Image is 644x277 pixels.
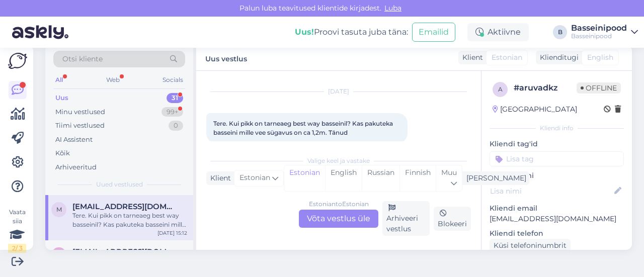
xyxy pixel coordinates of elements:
span: Muu [441,168,457,177]
div: 2 / 3 [8,244,26,253]
div: All [53,73,65,86]
div: Klienditugi [536,52,579,63]
p: Kliendi email [490,203,624,214]
div: Finnish [399,165,436,191]
span: Luba [381,4,405,13]
b: Uus! [295,27,314,37]
div: 31 [167,93,183,103]
span: Otsi kliente [62,54,103,64]
p: Kliendi tag'id [490,139,624,149]
span: Estonian [239,172,270,183]
div: Kõik [55,148,70,158]
div: Võta vestlus üle [299,210,378,228]
div: Arhiveeri vestlus [382,201,430,236]
div: # aruvadkz [514,82,577,94]
div: Klient [206,173,231,183]
div: Russian [362,165,399,191]
p: [EMAIL_ADDRESS][DOMAIN_NAME] [490,214,624,224]
span: Tere. Kui pikk on tarneaeg best way basseinil? Kas pakuteka basseini mille vee sügavus on ca 1,2m... [213,120,394,136]
span: Estonian [492,52,522,63]
div: Vaata siia [8,208,26,253]
div: Arhiveeritud [55,162,97,172]
div: Valige keel ja vastake [206,156,471,165]
div: Aktiivne [467,23,529,41]
div: Tere. Kui pikk on tarneaeg best way basseinil? Kas pakuteka basseini mille vee sügavus on ca 1,2m... [72,211,187,229]
div: 99+ [162,107,183,117]
div: Basseinipood [571,32,627,40]
button: Emailid [412,23,455,42]
div: Tiimi vestlused [55,121,105,131]
a: BasseinipoodBasseinipood [571,24,638,40]
div: Proovi tasuta juba täna: [295,26,408,38]
span: English [587,52,613,63]
div: Blokeeri [434,207,471,231]
span: a [498,85,503,93]
p: Kliendi nimi [490,170,624,181]
span: m [56,206,62,213]
div: Uus [55,93,68,103]
input: Lisa nimi [490,186,612,197]
input: Lisa tag [490,151,624,166]
div: [PERSON_NAME] [462,173,526,183]
div: Socials [160,73,185,86]
div: English [325,165,362,191]
div: [DATE] 15:12 [157,229,187,237]
div: Estonian [284,165,325,191]
div: [DATE] [206,87,471,96]
img: Askly Logo [8,53,27,69]
div: 0 [169,121,183,131]
div: Küsi telefoninumbrit [490,239,571,252]
div: Kliendi info [490,124,624,133]
span: marekvaasa@gmail.com [72,202,177,211]
label: Uus vestlus [205,51,247,64]
div: [GEOGRAPHIC_DATA] [493,104,577,115]
div: AI Assistent [55,135,93,145]
div: Klient [458,52,483,63]
p: Kliendi telefon [490,228,624,239]
span: Offline [577,82,621,94]
div: Minu vestlused [55,107,105,117]
span: Uued vestlused [96,180,143,189]
div: Basseinipood [571,24,627,32]
div: Estonian to Estonian [309,200,369,209]
div: Web [104,73,122,86]
span: margus.lang@gmail.com [72,247,177,256]
div: B [553,25,567,39]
